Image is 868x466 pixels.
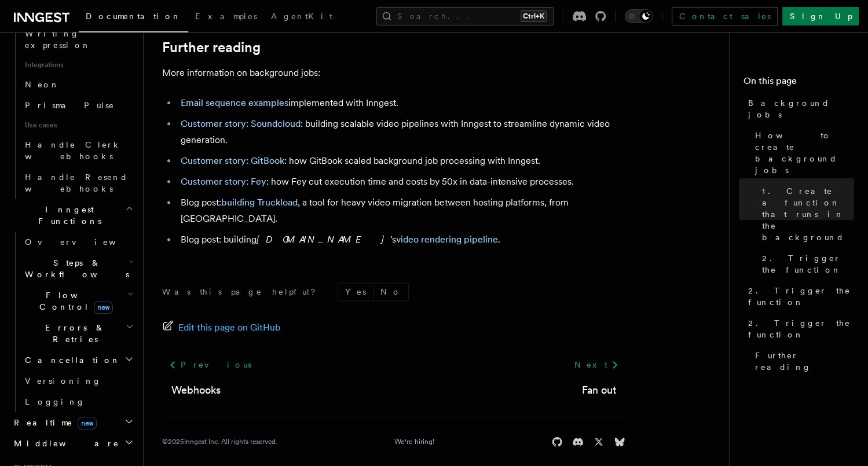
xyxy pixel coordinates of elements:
[755,130,854,176] span: How to create background jobs
[20,350,136,370] button: Cancellation
[181,97,288,108] a: Email sequence examples
[25,173,128,193] span: Handle Resend webhooks
[177,153,625,169] li: : how GitBook scaled background job processing with Inngest.
[162,286,324,298] p: Was this page helpful?
[744,313,854,345] a: 2. Trigger the function
[162,320,281,336] a: Edit this page on GitHub
[177,95,625,111] li: implemented with Inngest.
[20,23,136,56] a: Writing expression
[9,438,119,449] span: Middleware
[25,140,122,161] span: Handle Clerk webhooks
[20,285,136,317] button: Flow Controlnew
[748,317,854,340] span: 2. Trigger the function
[79,3,188,32] a: Documentation
[744,93,854,125] a: Background jobs
[257,234,390,245] em: [DOMAIN_NAME]
[25,237,144,247] span: Overview
[762,252,854,276] span: 2. Trigger the function
[195,12,257,21] span: Examples
[20,252,136,285] button: Steps & Workflows
[567,354,625,375] a: Next
[9,232,136,412] div: Inngest Functions
[20,257,129,280] span: Steps & Workflows
[25,397,85,406] span: Logging
[750,345,854,377] a: Further reading
[20,232,136,252] a: Overview
[750,125,854,181] a: How to create background jobs
[20,289,127,313] span: Flow Control
[672,7,778,25] a: Contact sales
[181,176,266,187] a: Customer story: Fey
[744,280,854,313] a: 2. Trigger the function
[20,317,136,350] button: Errors & Retries
[78,417,97,430] span: new
[25,376,101,386] span: Versioning
[94,301,113,314] span: new
[782,7,859,25] a: Sign Up
[162,39,261,56] a: Further reading
[20,134,136,167] a: Handle Clerk webhooks
[178,320,281,336] span: Edit this page on GitHub
[162,65,625,81] p: More information on background jobs:
[177,116,625,148] li: : building scalable video pipelines with Inngest to streamline dynamic video generation.
[521,10,547,22] kbd: Ctrl+K
[20,354,120,366] span: Cancellation
[20,74,136,95] a: Neon
[394,437,434,446] a: We're hiring!
[748,97,854,120] span: Background jobs
[376,7,554,25] button: Search...Ctrl+K
[20,370,136,391] a: Versioning
[177,195,625,227] li: Blog post: , a tool for heavy video migration between hosting platforms, from [GEOGRAPHIC_DATA].
[20,56,136,74] span: Integrations
[20,167,136,199] a: Handle Resend webhooks
[181,155,284,166] a: Customer story: GitBook
[9,433,136,454] button: Middleware
[264,3,339,31] a: AgentKit
[20,116,136,134] span: Use cases
[177,232,625,248] li: Blog post: building 's .
[20,391,136,412] a: Logging
[271,12,332,21] span: AgentKit
[20,322,126,345] span: Errors & Retries
[25,80,60,89] span: Neon
[757,181,854,248] a: 1. Create a function that runs in the background
[20,95,136,116] a: Prisma Pulse
[9,417,97,428] span: Realtime
[744,74,854,93] h4: On this page
[9,412,136,433] button: Realtimenew
[86,12,181,21] span: Documentation
[396,234,498,245] a: video rendering pipeline
[748,285,854,308] span: 2. Trigger the function
[181,118,301,129] a: Customer story: Soundcloud
[162,437,277,446] div: © 2025 Inngest Inc. All rights reserved.
[582,382,616,398] a: Fan out
[177,174,625,190] li: : how Fey cut execution time and costs by 50x in data-intensive processes.
[9,199,136,232] button: Inngest Functions
[757,248,854,280] a: 2. Trigger the function
[755,350,854,373] span: Further reading
[188,3,264,31] a: Examples
[162,354,258,375] a: Previous
[25,101,115,110] span: Prisma Pulse
[625,9,653,23] button: Toggle dark mode
[762,185,854,243] span: 1. Create a function that runs in the background
[171,382,221,398] a: Webhooks
[373,283,408,300] button: No
[221,197,298,208] a: building Truckload
[338,283,373,300] button: Yes
[9,204,125,227] span: Inngest Functions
